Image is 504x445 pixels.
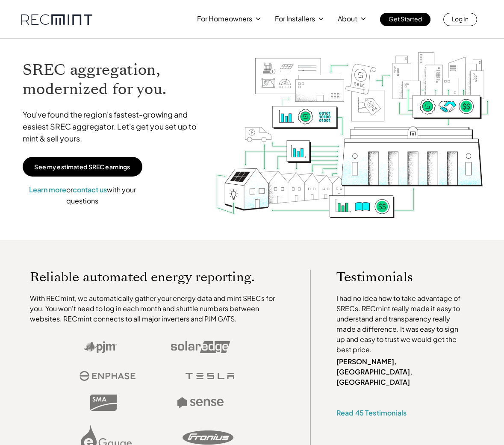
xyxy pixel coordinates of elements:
p: or with your questions [23,184,142,206]
p: For Installers [275,13,315,25]
img: RECmint value cycle [215,27,490,248]
a: Get Started [380,13,430,26]
p: Log In [452,13,469,25]
p: Testimonials [336,270,464,285]
p: For Homeowners [197,13,252,25]
a: Learn more [29,185,66,194]
a: Read 45 Testimonials [336,408,407,417]
a: contact us [73,185,107,194]
h1: SREC aggregation, modernized for you. [23,60,206,99]
p: You've found the region's fastest-growing and easiest SREC aggregator. Let's get you set up to mi... [23,109,206,144]
p: See my estimated SREC earnings [34,163,130,171]
p: With RECmint, we automatically gather your energy data and mint SRECs for you. You won't need to ... [30,293,284,324]
p: Get Started [389,13,422,25]
a: See my estimated SREC earnings [23,157,142,177]
p: [PERSON_NAME], [GEOGRAPHIC_DATA], [GEOGRAPHIC_DATA] [336,357,464,387]
p: I had no idea how to take advantage of SRECs. RECmint really made it easy to understand and trans... [336,293,464,355]
a: Log In [443,13,477,26]
p: About [338,13,357,25]
p: Reliable automated energy reporting. [30,270,284,285]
